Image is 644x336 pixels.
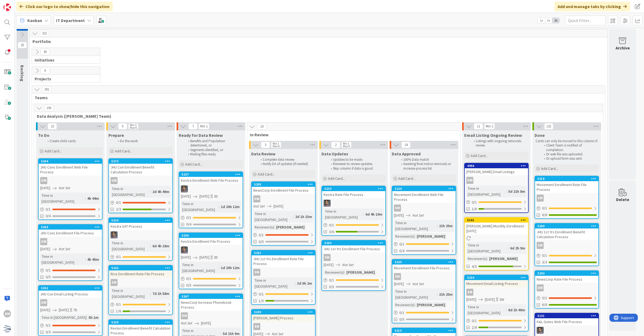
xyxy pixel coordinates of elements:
[253,195,260,202] div: OM
[465,163,528,168] div: 4996
[541,152,598,156] li: Or web file was uploaded.
[488,256,519,262] div: [PERSON_NAME]
[109,218,172,223] div: 5234
[535,242,598,249] div: SM
[395,260,456,264] div: 5225
[465,317,528,324] div: 0/1
[535,295,598,301] div: 0/1
[253,269,260,276] div: SM
[3,3,11,11] img: Visit kanbanzone.com
[322,222,385,228] div: 0/1
[535,176,598,193] div: 5218Movement Enrollment Rate File Process
[111,186,150,198] div: Time in [GEOGRAPHIC_DATA]
[252,251,315,267] div: 5261JHU 1st Yrs Enrollment Rate File Process
[324,254,331,261] div: SM
[412,213,424,218] i: Not Set
[109,266,172,277] div: 5242Rice Enrollment Rate File Process
[542,205,547,211] span: 0 / 1
[46,267,51,273] span: 0 / 1
[535,327,598,334] div: CS
[115,149,132,153] span: Add Card...
[111,177,118,184] div: OM
[111,219,172,222] div: 5234
[39,159,102,176] div: 5304JHU Cons Enrollment Web File Process
[261,142,270,148] span: 3
[179,246,243,253] div: CS
[322,254,385,261] div: SM
[109,177,172,184] div: OM
[253,204,265,209] i: Not Set
[39,322,102,329] div: 0/1
[322,191,385,198] div: Kestra Rate File Process
[535,133,545,138] span: Done
[273,142,279,145] div: Min 1
[541,156,598,161] li: Or upload form was sent.
[254,251,315,255] div: 5261
[465,177,528,184] div: OM
[508,245,509,251] span: :
[111,240,150,252] div: Time in [GEOGRAPHIC_DATA]
[18,42,27,48] span: 25
[116,254,121,260] span: 0 / 1
[472,264,477,269] span: 4/5
[273,203,283,209] span: [DATE]
[544,123,553,130] span: 131
[398,158,455,162] li: 100% Data match
[324,187,385,191] div: 5233
[179,177,243,184] div: Kestra Enrollment Web File Process
[185,152,242,156] li: Mailing files ready
[535,313,598,318] div: 5131
[179,185,243,192] div: CS
[535,284,598,291] div: OM
[392,273,456,280] div: SM
[322,186,385,198] div: 5233Kestra Rate File Process
[467,218,528,222] div: 5141
[39,267,102,274] div: 0/1
[39,225,102,237] div: 5303JHU Cons Enrollment File Process
[35,95,598,100] span: Teams
[39,299,102,306] div: OM
[214,194,218,199] div: 3D
[179,133,223,138] span: Ready for Data Review
[109,159,172,164] div: 5273
[150,189,151,195] span: :
[399,241,404,247] span: 0 / 1
[392,186,456,191] div: 5226
[398,176,415,181] span: Add Card...
[328,176,345,181] span: Add Card...
[438,223,454,229] div: 21h 25m
[415,233,415,239] span: :
[322,241,385,252] div: 5263JHU 1st Yrs Enrollment File Process
[471,153,488,158] span: Add Card...
[179,294,243,311] div: 5207NewsCorp Increase Phonebook Process
[45,149,62,153] span: Add Card...
[181,262,219,274] div: Time in [GEOGRAPHIC_DATA]
[398,162,455,171] li: Awaiting final notice removals or increase process list
[343,142,349,145] div: Min 1
[324,241,385,245] div: 5263
[465,168,528,175] div: [PERSON_NAME] Email Listings
[39,286,102,291] div: 5302
[252,195,315,202] div: OM
[401,142,411,148] span: 14
[252,310,315,314] div: 5243
[188,123,197,130] span: 7
[109,164,172,176] div: JHU Con Enrollment Benefit Calculation Process
[185,139,242,148] li: Benefits and Population determined, or
[537,224,598,228] div: 5260
[364,211,384,217] div: 6d 4h 19m
[545,18,552,23] span: 2x
[214,255,218,260] div: 3D
[39,206,102,213] div: 0/1
[328,166,385,171] li: Skip column if data is good.
[109,270,172,277] div: Rice Enrollment Rate File Process
[392,151,420,156] span: Data Approved
[258,162,315,166] li: Notify DA of updates (if needed)
[343,145,350,148] div: Max 6
[466,256,487,262] div: Reviewer(s)
[537,271,598,275] div: 5203
[109,159,172,176] div: 5273JHU Con Enrollment Benefit Calculation Process
[345,269,376,275] div: [PERSON_NAME]
[109,266,172,270] div: 5242
[252,323,315,330] div: SM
